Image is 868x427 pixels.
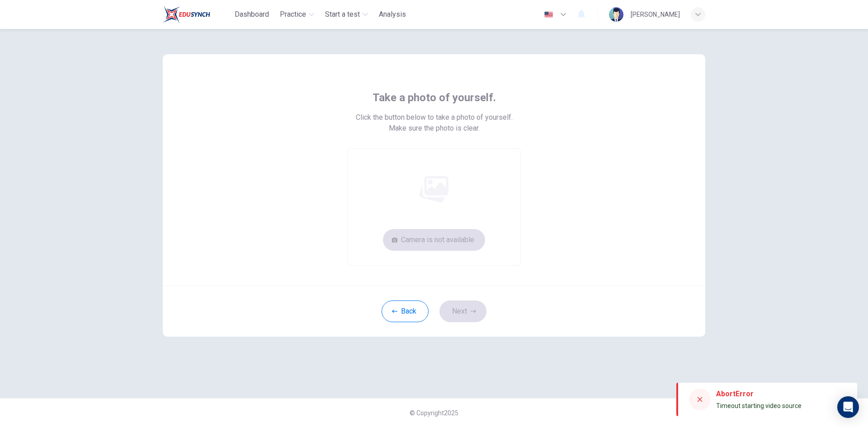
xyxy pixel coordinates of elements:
img: en [543,11,554,18]
span: Analysis [379,9,406,20]
div: Open Intercom Messenger [837,396,859,418]
span: © Copyright 2025 [410,409,458,417]
span: Dashboard [235,9,269,20]
a: Train Test logo [163,5,231,23]
img: Train Test logo [163,5,210,23]
span: Click the button below to take a photo of yourself. [356,112,513,123]
button: Practice [276,6,318,23]
span: Take a photo of yourself. [373,90,496,105]
img: Profile picture [609,7,623,22]
span: Timeout starting video source [716,402,802,409]
span: Make sure the photo is clear. [389,123,480,134]
span: Start a test [325,9,360,20]
button: Back [382,300,429,322]
div: AbortError [716,389,802,399]
span: Practice [280,9,306,20]
button: Dashboard [231,6,273,23]
button: Start a test [321,6,372,23]
button: Analysis [375,6,410,23]
div: [PERSON_NAME] [631,9,680,20]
